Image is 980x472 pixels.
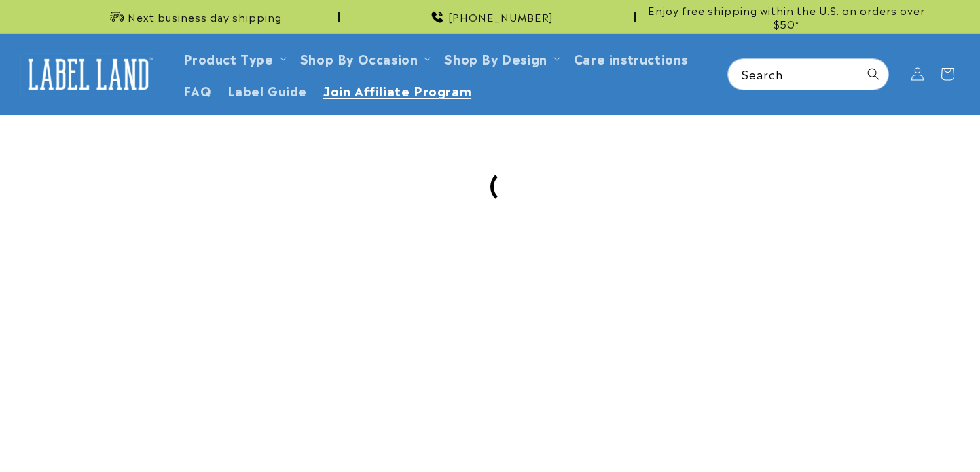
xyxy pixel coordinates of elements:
[641,3,932,30] span: Enjoy free shipping within the U.S. on orders over $50*
[448,10,553,24] span: [PHONE_NUMBER]
[175,74,220,106] a: FAQ
[566,42,696,74] a: Care instructions
[219,74,315,106] a: Label Guide
[300,50,418,66] span: Shop By Occasion
[695,408,966,458] iframe: Gorgias Floating Chat
[444,49,547,67] a: Shop By Design
[292,42,437,74] summary: Shop By Occasion
[436,42,565,74] summary: Shop By Design
[16,48,162,101] a: Label Land
[183,82,212,98] span: FAQ
[128,10,282,24] span: Next business day shipping
[183,49,274,67] a: Product Type
[175,42,292,74] summary: Product Type
[228,82,307,98] span: Label Guide
[574,50,688,66] span: Care instructions
[858,59,888,89] button: Search
[315,74,479,106] a: Join Affiliate Program
[323,82,471,98] span: Join Affiliate Program
[20,53,156,95] img: Label Land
